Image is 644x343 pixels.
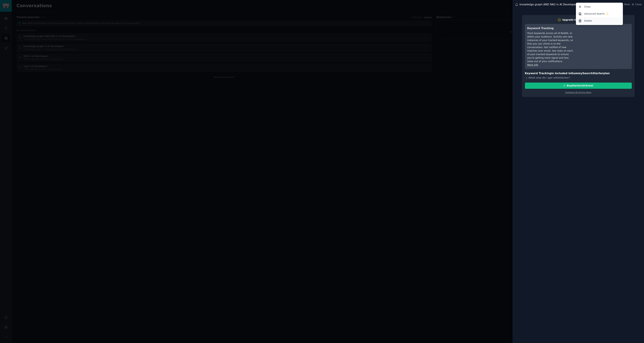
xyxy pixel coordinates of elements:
[577,10,622,17] a: Advanced Search
[525,83,632,89] button: BuyStarter($29/mo)
[525,76,632,80] div: What else do I get with Starter ?
[567,84,593,87] div: Buy Starter ($ 29 /mo )
[631,3,642,6] button: Close
[527,31,574,63] div: Track keywords across all of Reddit, or within your audience. Quickly see new instances of your t...
[571,72,603,75] span: GummySearch Starter
[584,19,592,23] p: Delete
[624,3,630,6] span: More
[527,26,574,30] h3: Keyword Tracking
[525,71,632,76] h3: Keyword Tracking is included in plan
[584,5,591,9] p: Close
[584,12,605,16] p: Advanced Search
[565,91,591,94] a: Compare all pricing plans
[579,26,629,51] iframe: YouTube video player
[562,18,599,22] div: Upgrade to use this feature
[527,63,538,66] a: More info
[635,3,642,6] span: Close
[520,3,578,7] div: knowledge graph AND RAG in AI Developers
[621,3,630,6] button: More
